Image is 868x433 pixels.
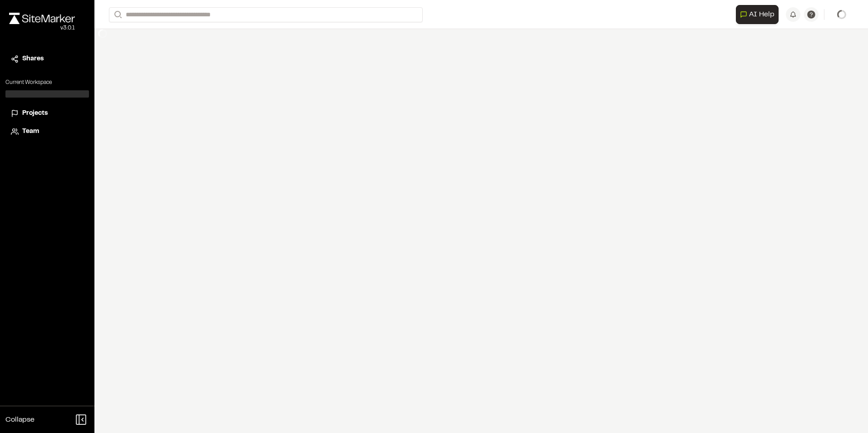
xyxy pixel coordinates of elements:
[22,54,44,64] span: Shares
[11,127,84,137] a: Team
[109,7,125,22] button: Search
[5,79,89,87] p: Current Workspace
[11,54,84,64] a: Shares
[749,9,774,20] span: AI Help
[22,127,39,137] span: Team
[736,5,779,24] button: Open AI Assistant
[22,108,48,118] span: Projects
[5,414,35,425] span: Collapse
[9,24,75,32] div: Oh geez...please don't...
[9,13,75,24] img: rebrand.png
[736,5,782,24] div: Open AI Assistant
[11,108,84,118] a: Projects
